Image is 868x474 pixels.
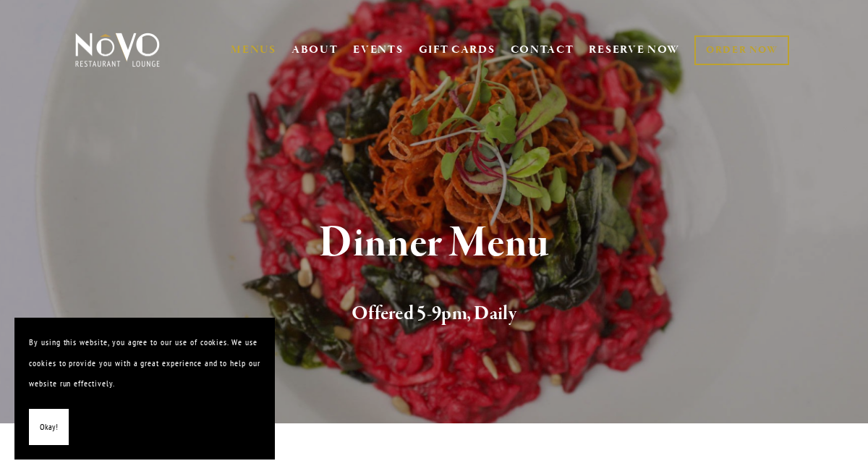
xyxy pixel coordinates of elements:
[292,43,339,57] a: ABOUT
[14,318,275,460] section: Cookie banner
[94,220,774,267] h1: Dinner Menu
[419,36,495,64] a: GIFT CARDS
[29,409,69,446] button: Okay!
[353,43,403,57] a: EVENTS
[29,332,260,394] p: By using this website, you agree to our use of cookies. We use cookies to provide you with a grea...
[72,32,163,68] img: Novo Restaurant &amp; Lounge
[511,36,574,64] a: CONTACT
[589,36,680,64] a: RESERVE NOW
[94,299,774,329] h2: Offered 5-9pm, Daily
[40,417,58,438] span: Okay!
[231,43,276,57] a: MENUS
[694,35,789,65] a: ORDER NOW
